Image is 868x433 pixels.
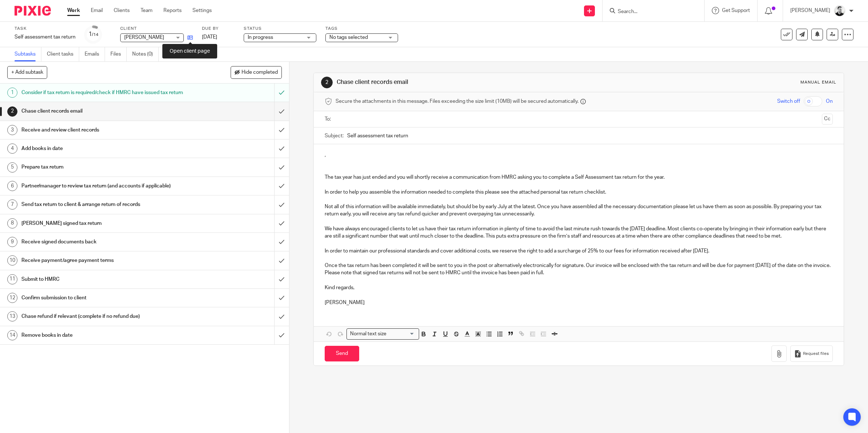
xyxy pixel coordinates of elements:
[336,98,579,105] span: Secure the attachments in this message. Files exceeding the size limit (10MB) will be secured aut...
[325,174,833,181] p: The tax year has just ended and you will shortly receive a communication from HMRC asking you to ...
[348,330,388,338] span: Normal text size
[325,116,333,123] label: To:
[722,8,750,13] span: Get Support
[15,26,76,32] label: Task
[826,98,833,105] span: On
[346,328,419,340] div: Search for option
[325,151,833,159] p: ,
[242,70,278,76] span: Hide completed
[7,106,17,117] div: 2
[248,35,273,40] span: In progress
[85,47,105,61] a: Emails
[21,181,185,191] h1: Partner/manager to review tax return (and accounts if applicable)
[21,87,185,98] h1: Consider if tax return is required/check if HMRC have issued tax return
[7,293,17,303] div: 12
[21,199,185,210] h1: Send tax return to client & arrange return of records
[91,7,103,14] a: Email
[192,7,212,14] a: Settings
[325,346,359,361] input: Send
[337,78,594,86] h1: Chase client records email
[15,47,41,61] a: Subtasks
[21,125,185,135] h1: Receive and review client records
[15,6,51,16] img: Pixie
[163,7,182,14] a: Reports
[7,274,17,284] div: 11
[202,35,217,40] span: [DATE]
[132,47,159,61] a: Notes (0)
[803,351,829,357] span: Request files
[7,66,47,78] button: + Add subtask
[21,236,185,247] h1: Receive signed documents back
[7,162,17,173] div: 5
[325,203,833,218] p: Not all of this information will be available immediately, but should be by early July at the lat...
[790,7,830,14] p: [PERSON_NAME]
[21,274,185,285] h1: Submit to HMRC
[7,143,17,154] div: 4
[202,26,235,32] label: Due by
[47,47,79,61] a: Client tasks
[7,311,17,321] div: 13
[67,7,80,14] a: Work
[7,125,17,135] div: 3
[89,30,98,39] div: 1
[141,7,153,14] a: Team
[834,5,845,17] img: Dave_2025.jpg
[15,33,76,41] div: Self assessment tax return
[124,35,164,40] span: [PERSON_NAME]
[7,199,17,210] div: 7
[617,9,682,15] input: Search
[21,143,185,154] h1: Add books in date
[21,330,185,341] h1: Remove books in date
[777,98,800,105] span: Switch off
[7,330,17,340] div: 14
[244,26,316,32] label: Status
[7,88,17,98] div: 1
[92,33,98,37] small: /14
[114,7,130,14] a: Clients
[7,237,17,247] div: 9
[822,114,833,125] button: Cc
[325,247,833,255] p: In order to maintain our professional standards and cover additional costs, we reserve the right ...
[231,66,282,78] button: Hide completed
[325,26,398,32] label: Tags
[325,132,344,139] label: Subject:
[7,255,17,266] div: 10
[325,225,833,240] p: We have always encouraged clients to let us have their tax return information in plenty of time t...
[325,189,833,196] p: In order to help you assemble the information needed to complete this please see the attached per...
[325,284,833,291] p: Kind regards,
[389,330,415,338] input: Search for option
[800,80,836,85] div: Manual email
[120,26,193,32] label: Client
[21,292,185,303] h1: Confirm submission to client
[7,181,17,191] div: 6
[21,218,185,229] h1: [PERSON_NAME] signed tax return
[21,162,185,173] h1: Prepare tax return
[110,47,127,61] a: Files
[325,299,833,306] p: [PERSON_NAME]
[325,262,833,277] p: Once the tax return has been completed it will be sent to you in the post or alternatively electr...
[21,255,185,266] h1: Receive payment/agree payment terms
[321,77,333,88] div: 2
[21,106,185,117] h1: Chase client records email
[7,218,17,228] div: 8
[329,35,368,40] span: No tags selected
[21,311,185,322] h1: Chase refund if relevant (complete if no refund due)
[164,47,192,61] a: Audit logs
[790,345,832,362] button: Request files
